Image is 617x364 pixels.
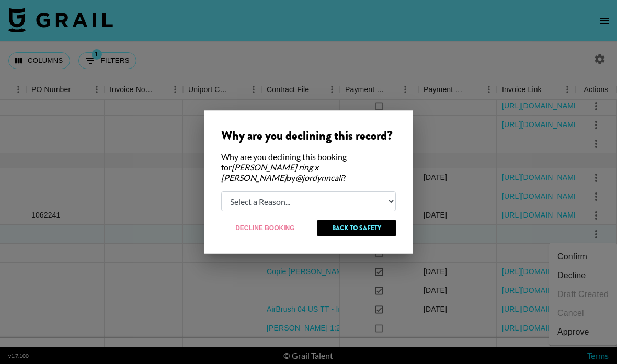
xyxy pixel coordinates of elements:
[317,220,396,236] button: Back to Safety
[221,152,396,183] div: Why are you declining this booking for by ?
[295,173,342,183] em: @ jordynncali
[221,162,318,183] em: [PERSON_NAME] ring x [PERSON_NAME]
[221,128,396,143] div: Why are you declining this record?
[221,220,309,236] button: Decline Booking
